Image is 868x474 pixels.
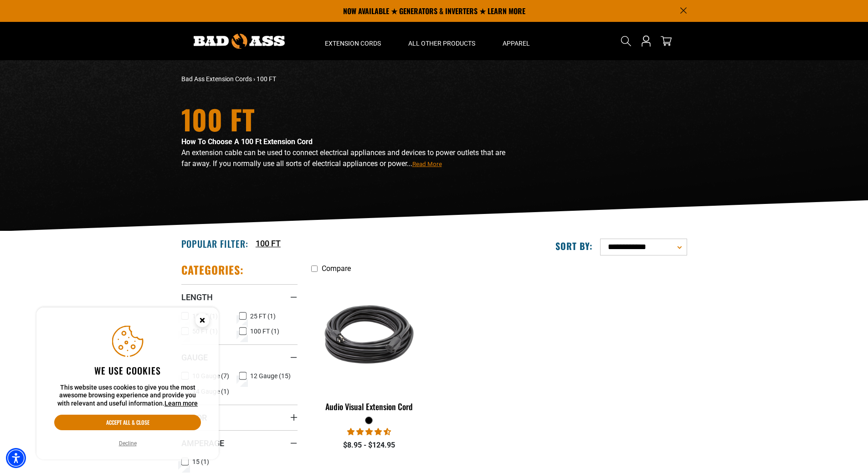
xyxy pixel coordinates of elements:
nav: breadcrumbs [181,74,514,84]
span: 4.68 stars [347,427,391,436]
span: 15 (1) [192,458,209,465]
a: cart [659,36,673,47]
span: 100 FT [257,75,276,83]
span: 12 Gauge (15) [250,373,291,379]
a: This website uses cookies to give you the most awesome browsing experience and provide you with r... [164,400,198,407]
summary: Amperage [181,430,298,456]
span: 100 FT (1) [250,328,279,334]
h2: Popular Filter: [181,238,248,250]
div: $8.95 - $124.95 [311,440,427,451]
strong: How To Choose A 100 Ft Extension Cord [181,137,313,146]
span: 25 FT (1) [250,313,276,319]
summary: Color [181,405,298,430]
span: Compare [322,264,351,273]
h1: 100 FT [181,105,514,133]
h2: We use cookies [54,365,201,376]
a: Bad Ass Extension Cords [181,75,252,83]
img: black [312,282,426,387]
summary: Apparel [489,22,544,60]
button: Decline [116,439,139,448]
label: Sort by: [555,240,593,252]
a: 100 FT [256,237,281,250]
span: Length [181,292,213,302]
p: An extension cable can be used to connect electrical appliances and devices to power outlets that... [181,147,514,169]
span: Apparel [503,39,530,47]
button: Accept all & close [54,415,201,430]
img: Bad Ass Extension Cords [194,34,285,49]
summary: All Other Products [395,22,489,60]
summary: Gauge [181,344,298,370]
h2: Categories: [181,263,244,277]
div: Accessibility Menu [6,448,26,468]
span: Extension Cords [325,39,381,47]
span: All Other Products [408,39,475,47]
summary: Length [181,284,298,310]
span: Read More [412,161,442,167]
a: Open this option [639,22,653,60]
p: This website uses cookies to give you the most awesome browsing experience and provide you with r... [54,384,201,408]
a: black Audio Visual Extension Cord [311,277,427,416]
button: Close this option [186,307,219,336]
div: Audio Visual Extension Cord [311,402,427,411]
span: › [253,75,255,83]
aside: Cookie Consent [36,307,219,460]
summary: Extension Cords [311,22,395,60]
summary: Search [619,34,633,48]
